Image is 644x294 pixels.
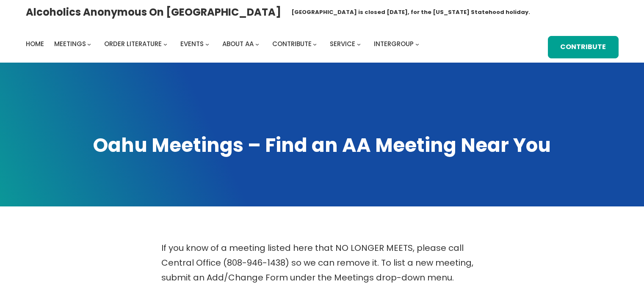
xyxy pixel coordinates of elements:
nav: Intergroup [26,38,422,50]
span: Intergroup [374,39,414,48]
button: Contribute submenu [313,42,317,46]
h1: [GEOGRAPHIC_DATA] is closed [DATE], for the [US_STATE] Statehood holiday. [291,8,530,16]
h1: Oahu Meetings – Find an AA Meeting Near You [26,132,619,158]
a: About AA [222,38,254,50]
p: If you know of a meeting listed here that NO LONGER MEETS, please call Central Office (808-946-14... [161,241,483,285]
span: Contribute [272,39,312,48]
span: About AA [222,39,254,48]
a: Events [180,38,204,50]
button: About AA submenu [255,42,259,46]
button: Events submenu [205,42,209,46]
a: Alcoholics Anonymous on [GEOGRAPHIC_DATA] [26,3,281,21]
button: Service submenu [357,42,361,46]
button: Meetings submenu [87,42,91,46]
button: Order Literature submenu [163,42,167,46]
a: Contribute [272,38,312,50]
a: Contribute [548,36,618,58]
button: Intergroup submenu [415,42,419,46]
span: Events [180,39,204,48]
a: Home [26,38,44,50]
a: Service [330,38,355,50]
span: Home [26,39,44,48]
a: Meetings [54,38,86,50]
span: Order Literature [104,39,162,48]
span: Meetings [54,39,86,48]
a: Intergroup [374,38,414,50]
span: Service [330,39,355,48]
